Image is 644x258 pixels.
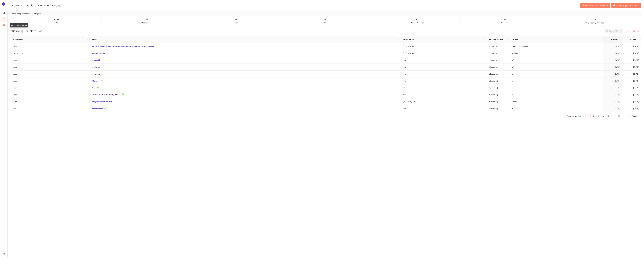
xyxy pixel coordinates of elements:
[510,77,603,84] td: n/a
[484,37,486,41] span: filter
[603,77,622,84] td: [DATE]
[10,23,28,27] div: eSourcing Projects
[600,37,602,41] span: filter
[592,114,596,118] li: 2
[11,43,90,50] td: enbw
[604,29,622,33] button: closeClear Filters
[623,116,625,117] span: right
[586,21,604,24] span: engineering services
[104,107,107,110] span: V2
[605,38,618,41] span: Created
[597,114,601,118] li: 3
[100,80,103,82] span: V2
[622,105,641,112] td: [DATE]
[501,21,509,24] span: chemical
[582,4,584,7] span: plus-circle
[408,21,424,24] span: electromechanical
[585,4,608,7] span: New Shortlist Template
[507,39,508,40] span: filter
[622,77,641,84] td: [DATE]
[487,50,510,57] td: eSourcing
[487,36,510,43] th: this column's title is Product Feature,this column is sortable
[510,84,603,91] td: n/a
[510,50,603,57] td: Mechanical
[504,18,507,21] span: 14
[587,114,591,118] a: 1
[510,36,603,43] th: this column's title is Category,this column is sortable
[121,93,124,96] span: V2
[622,91,641,98] td: [DATE]
[607,114,611,118] a: 5
[622,84,641,91] td: [DATE]
[622,50,641,57] td: [DATE]
[87,39,88,40] span: filter
[3,17,5,22] span: file-add
[487,43,510,50] td: eSourcing
[622,114,626,118] button: right
[622,57,641,64] td: [DATE]
[92,38,395,41] span: Name
[512,38,597,41] span: Category
[3,251,5,256] span: setting
[487,64,510,71] td: eSourcing
[401,50,487,57] td: [PERSON_NAME]
[510,57,603,64] td: n/a
[617,114,621,118] a: 53
[11,4,61,7] h2: eSourcing Template Overview for Alpas
[11,71,90,77] td: alpas
[401,84,487,91] td: n/a
[616,4,639,7] span: New Longlist Template
[592,114,596,118] a: 2
[612,114,616,118] li: Next 5 Pages
[510,64,603,71] td: n/a
[587,114,591,118] li: 1
[613,4,615,7] span: plus-circle
[401,64,487,71] td: n/a
[510,91,603,98] td: n/a
[583,116,584,117] span: left
[582,114,586,118] li: Previous Page
[602,114,606,118] li: 4
[510,98,603,105] td: Other
[611,3,641,8] button: plus-circleNew Longlist Template
[54,21,58,24] span: total
[628,114,641,118] div: Page Size
[597,114,601,118] a: 3
[627,29,639,32] span: Reset Sorting
[623,29,641,33] button: closeReset Sorting
[506,37,509,41] span: filter
[617,114,621,118] li: 53
[622,36,641,43] th: this column's title is Updated,this column is sortable
[96,87,99,89] span: V2
[401,91,487,98] td: n/a
[86,37,89,41] span: filter
[11,84,90,91] td: alpas
[323,21,328,24] span: other
[90,36,401,43] th: this column's title is Name,this column is sortable
[487,98,510,105] td: eSourcing
[603,57,622,64] td: [DATE]
[580,3,610,8] button: plus-circleNew Shortlist Template
[603,105,622,112] td: [DATE]
[231,21,241,24] span: electronical
[11,77,90,84] td: alpas
[401,36,487,43] th: this column's title is Buyer Name,this column is sortable
[403,38,481,41] span: Buyer Name
[624,38,637,41] span: Updated
[11,98,90,105] td: zeiss
[603,50,622,57] td: [DATE]
[54,18,59,21] span: 440
[603,91,622,98] td: [DATE]
[234,18,237,21] span: 69
[622,43,641,50] td: [DATE]
[602,114,606,118] a: 4
[401,98,487,105] td: [PERSON_NAME]
[398,39,399,40] span: filter
[582,114,586,118] button: left
[484,39,486,40] span: filter
[603,64,622,71] td: [DATE]
[487,84,510,91] td: eSourcing
[487,77,510,84] td: eSourcing
[2,2,6,6] img: Logo
[12,13,41,15] span: eSourcing Templates by Category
